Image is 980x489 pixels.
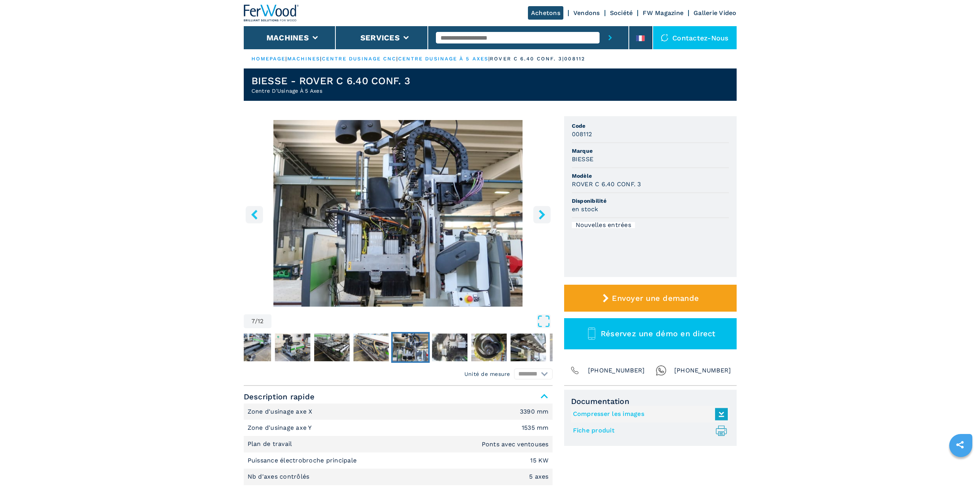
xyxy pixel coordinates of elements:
[258,318,264,324] span: 12
[528,6,563,20] a: Achetons
[549,334,585,361] img: f03ab972b41c7a2c50a0834b48aadeeb
[244,390,553,404] span: Description rapide
[251,318,255,324] span: 7
[674,365,731,376] span: [PHONE_NUMBER]
[570,365,580,376] img: Phone
[251,56,286,62] a: HOMEPAGE
[572,130,592,139] h3: 008112
[244,120,553,307] img: Centre D'Usinage À 5 Axes BIESSE ROVER C 6.40 CONF. 3
[573,424,724,437] a: Fiche produit
[601,329,715,338] span: Réservez une démo en direct
[643,9,683,17] a: FW Magazine
[588,365,645,376] span: [PHONE_NUMBER]
[572,155,594,164] h3: BIESSE
[320,56,322,62] span: |
[266,33,309,42] button: Machines
[564,285,737,312] button: Envoyer une demande
[471,334,506,361] img: d0d1015894810e683d9c2011e236133e
[248,472,312,481] p: Nb d'axes contrôlés
[653,26,737,49] div: Contactez-nous
[572,205,598,214] h3: en stock
[610,9,633,17] a: Société
[234,332,272,363] button: Go to Slide 3
[548,332,586,363] button: Go to Slide 11
[248,456,359,465] p: Puissance électrobroche principale
[251,87,410,95] h2: Centre D'Usinage À 5 Axes
[510,334,546,361] img: 87f7c6d9146b1b1fdf06505471306194
[246,206,263,223] button: left-button
[391,332,429,363] button: Go to Slide 7
[392,334,428,361] img: 04a15ee8541046f8d77afa9778bd4378
[285,56,287,62] span: |
[235,334,271,361] img: 8690deea664ad94c5e6ea87cc801b5ac
[533,206,551,223] button: right-button
[950,435,970,454] a: sharethis
[353,334,389,361] img: acc9fdce3f97cfac7115ff071b2aabb9
[255,318,258,324] span: /
[396,56,398,62] span: |
[947,454,974,483] iframe: Chat
[155,332,464,363] nav: Thumbnail Navigation
[573,9,600,17] a: Vendons
[572,197,729,205] span: Disponibilité
[464,370,510,378] em: Unité de mesure
[398,56,488,62] a: centre dusinage à 5 axes
[352,332,390,363] button: Go to Slide 6
[509,332,547,363] button: Go to Slide 10
[572,180,641,189] h3: ROVER C 6.40 CONF. 3
[482,441,549,447] em: Ponts avec ventouses
[564,55,585,62] p: 008112
[573,408,724,421] a: Compresser les images
[600,26,621,49] button: submit-button
[661,34,668,42] img: Contactez-nous
[490,55,564,62] p: rover c 6.40 conf. 3 |
[530,457,548,464] em: 15 KW
[273,332,312,363] button: Go to Slide 4
[251,75,410,87] h1: BIESSE - ROVER C 6.40 CONF. 3
[571,397,730,406] span: Documentation
[572,122,729,130] span: Code
[312,332,351,363] button: Go to Slide 5
[248,407,315,416] p: Zone d'usinage axe X
[572,172,729,180] span: Modèle
[275,334,310,361] img: 59301c8a9893ad6b595e76ce157757b2
[694,9,737,17] a: Gallerie Video
[248,424,314,432] p: Zone d'usinage axe Y
[488,56,490,62] span: |
[612,294,699,303] span: Envoyer une demande
[287,56,320,62] a: machines
[564,318,737,349] button: Réservez une démo en direct
[656,365,667,376] img: Whatsapp
[244,120,553,307] div: Go to Slide 7
[572,147,729,155] span: Marque
[248,440,294,448] p: Plan de travail
[322,56,397,62] a: centre dusinage cnc
[469,332,508,363] button: Go to Slide 9
[314,334,349,361] img: da0845342193a68bb31cf8ba158b78a8
[520,409,549,415] em: 3390 mm
[572,222,635,228] div: Nouvelles entrées
[360,33,400,42] button: Services
[529,474,549,480] em: 5 axes
[430,332,469,363] button: Go to Slide 8
[432,334,467,361] img: 38e90ef9c943dbd30fe5f4f6a34cd6fe
[522,425,549,431] em: 1535 mm
[273,314,551,328] button: Open Fullscreen
[244,5,299,22] img: Ferwood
